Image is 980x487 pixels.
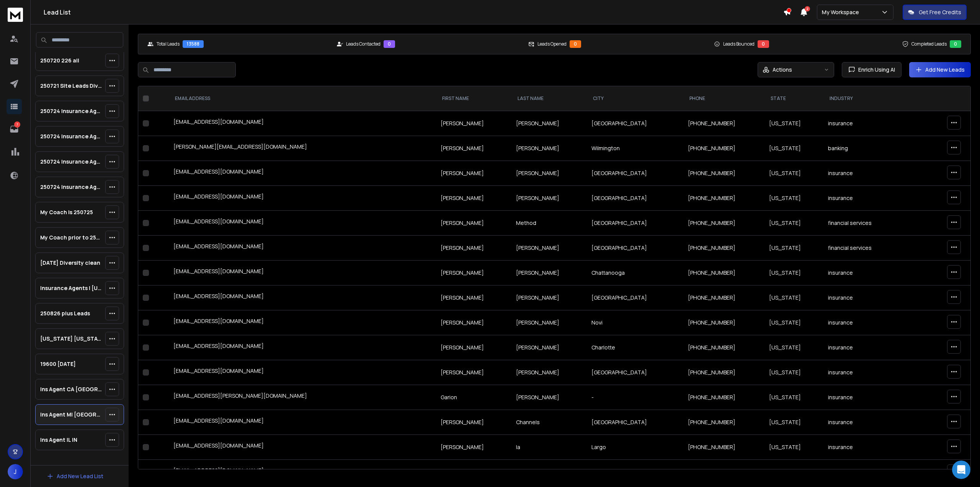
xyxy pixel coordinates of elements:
button: Get Free Credits [903,5,967,20]
p: Ins Agent IL IN [40,436,77,444]
div: [EMAIL_ADDRESS][DOMAIN_NAME] [173,417,431,428]
button: Enrich Using AI [842,62,902,77]
div: [EMAIL_ADDRESS][DOMAIN_NAME] [173,342,431,353]
td: Ia [511,435,587,460]
td: insurance [823,335,920,360]
div: 0 [384,40,395,48]
td: [PHONE_NUMBER] [683,136,765,161]
td: [GEOGRAPHIC_DATA] [587,410,683,435]
td: Chattanooga [587,261,683,285]
td: [PERSON_NAME] [511,261,587,285]
td: insurance [823,360,920,385]
td: [US_STATE] [764,161,823,186]
p: Insurance Agents | [US_STATE] - Apollo [40,284,102,292]
p: 19600 [DATE] [40,360,76,368]
div: [EMAIL_ADDRESS][DOMAIN_NAME] [173,193,431,203]
div: [EMAIL_ADDRESS][DOMAIN_NAME] [173,292,431,303]
td: Wilmington [587,136,683,161]
td: [PHONE_NUMBER] [683,335,765,360]
td: financial services [823,211,920,236]
p: Leads Bounced [723,41,755,47]
td: [PERSON_NAME] [436,111,511,136]
td: [PHONE_NUMBER] [683,285,765,310]
td: [PERSON_NAME] [511,186,587,211]
span: 2 [805,6,810,11]
td: [US_STATE] [764,360,823,385]
td: [GEOGRAPHIC_DATA] [587,211,683,236]
div: [EMAIL_ADDRESS][PERSON_NAME][DOMAIN_NAME] [173,392,431,403]
th: EMAIL ADDRESS [169,86,436,111]
th: Phone [683,86,765,111]
p: 250826 plus Leads [40,310,90,317]
td: [PERSON_NAME] [436,236,511,261]
td: insurance [823,186,920,211]
p: [DATE] Diversity clean [40,259,100,267]
td: [PERSON_NAME] [436,261,511,285]
td: [PHONE_NUMBER] [683,236,765,261]
h1: Lead List [44,8,783,17]
p: 250720 226 all [40,57,79,64]
td: insurance [823,285,920,310]
td: insurance [823,410,920,435]
td: [GEOGRAPHIC_DATA] [587,285,683,310]
td: [PHONE_NUMBER] [683,360,765,385]
td: Masri [511,460,587,485]
td: [GEOGRAPHIC_DATA] [587,111,683,136]
p: Leads Opened [537,41,567,47]
td: [US_STATE] [764,460,823,485]
div: [EMAIL_ADDRESS][DOMAIN_NAME] [173,118,431,129]
td: [GEOGRAPHIC_DATA] [587,236,683,261]
td: [US_STATE] [764,236,823,261]
div: [EMAIL_ADDRESS][DOMAIN_NAME] [173,367,431,378]
td: Channels [511,410,587,435]
td: [PHONE_NUMBER] [683,435,765,460]
td: [PHONE_NUMBER] [683,385,765,410]
td: insurance [823,460,920,485]
td: [PERSON_NAME] [511,310,587,335]
td: insurance [823,161,920,186]
td: insurance [823,261,920,285]
td: [PERSON_NAME] [511,335,587,360]
td: [PHONE_NUMBER] [683,261,765,285]
a: Add New Leads [915,66,965,74]
div: [EMAIL_ADDRESS][DOMAIN_NAME] [173,467,431,477]
div: [EMAIL_ADDRESS][DOMAIN_NAME] [173,442,431,453]
td: insurance [823,310,920,335]
p: My Workspace [822,8,862,16]
td: [US_STATE] [764,410,823,435]
td: [GEOGRAPHIC_DATA] [587,186,683,211]
p: Completed Leads [911,41,947,47]
td: [PERSON_NAME] [436,410,511,435]
td: Largo [587,435,683,460]
td: [PHONE_NUMBER] [683,186,765,211]
th: FIRST NAME [436,86,511,111]
td: [GEOGRAPHIC_DATA] [587,460,683,485]
p: Total Leads [157,41,180,47]
td: [PERSON_NAME] [436,211,511,236]
button: J [8,464,23,479]
div: 0 [758,40,769,48]
td: [US_STATE] [764,385,823,410]
td: [US_STATE] [764,335,823,360]
th: city [587,86,683,111]
span: Enrich Using AI [855,66,895,74]
th: LAST NAME [511,86,587,111]
td: [PHONE_NUMBER] [683,161,765,186]
td: [PERSON_NAME] [511,285,587,310]
td: [PERSON_NAME] [436,435,511,460]
td: [US_STATE] [764,261,823,285]
div: [EMAIL_ADDRESS][DOMAIN_NAME] [173,168,431,179]
td: [PHONE_NUMBER] [683,310,765,335]
td: [PERSON_NAME] [436,310,511,335]
td: [US_STATE] [764,136,823,161]
img: logo [8,8,23,22]
div: [EMAIL_ADDRESS][DOMAIN_NAME] [173,317,431,328]
td: [PERSON_NAME] [511,161,587,186]
button: Add New Lead List [41,469,109,484]
td: [US_STATE] [764,111,823,136]
p: Ins Agent CA [GEOGRAPHIC_DATA] [40,385,102,393]
div: [EMAIL_ADDRESS][DOMAIN_NAME] [173,267,431,278]
td: [PHONE_NUMBER] [683,410,765,435]
td: [PERSON_NAME] [511,236,587,261]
